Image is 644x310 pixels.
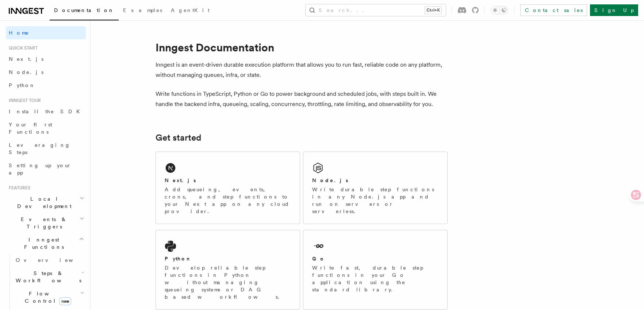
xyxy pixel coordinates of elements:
span: Features [6,185,30,191]
h2: Go [312,255,325,262]
a: Documentation [50,2,119,20]
span: Overview [16,257,91,263]
p: Write functions in TypeScript, Python or Go to power background and scheduled jobs, with steps bu... [156,89,448,109]
a: Leveraging Steps [6,138,86,159]
p: Add queueing, events, crons, and step functions to your Next app on any cloud provider. [165,186,291,215]
button: Inngest Functions [6,233,86,254]
button: Search...Ctrl+K [306,4,446,16]
a: Next.js [6,52,86,66]
a: PythonDevelop reliable step functions in Python without managing queueing systems or DAG based wo... [156,230,300,310]
a: Examples [119,2,166,20]
button: Local Development [6,192,86,213]
span: Examples [123,7,162,13]
p: Inngest is an event-driven durable execution platform that allows you to run fast, reliable code ... [156,60,448,80]
a: Sign Up [590,4,638,16]
a: Contact sales [520,4,587,16]
a: Node.js [6,66,86,79]
a: Home [6,26,86,39]
a: Next.jsAdd queueing, events, crons, and step functions to your Next app on any cloud provider. [156,152,300,224]
a: Your first Functions [6,118,86,138]
button: Toggle dark mode [491,6,508,15]
h2: Python [165,255,192,262]
span: Leveraging Steps [9,142,70,155]
a: GoWrite fast, durable step functions in your Go application using the standard library. [303,230,448,310]
button: Flow Controlnew [13,287,86,307]
span: Flow Control [13,290,80,305]
a: Get started [156,133,201,143]
a: Node.jsWrite durable step functions in any Node.js app and run on servers or serverless. [303,152,448,224]
h2: Next.js [165,177,196,184]
span: Python [9,82,35,88]
h2: Node.js [312,177,348,184]
a: AgentKit [166,2,214,20]
span: new [59,297,71,305]
a: Overview [13,254,86,267]
a: Setting up your app [6,159,86,179]
span: AgentKit [171,7,210,13]
kbd: Ctrl+K [425,7,441,14]
span: Install the SDK [9,109,84,114]
span: Events & Triggers [6,216,80,230]
span: Next.js [9,56,43,62]
a: Install the SDK [6,105,86,118]
span: Local Development [6,195,80,210]
span: Node.js [9,69,43,75]
p: Write durable step functions in any Node.js app and run on servers or serverless. [312,186,438,215]
span: Documentation [54,7,114,13]
p: Develop reliable step functions in Python without managing queueing systems or DAG based workflows. [165,264,291,301]
span: Inngest Functions [6,236,79,251]
span: Inngest tour [6,98,41,103]
span: Quick start [6,45,38,51]
span: Home [9,29,29,36]
a: Python [6,79,86,92]
span: Steps & Workflows [13,270,81,284]
button: Steps & Workflows [13,267,86,287]
button: Events & Triggers [6,213,86,233]
p: Write fast, durable step functions in your Go application using the standard library. [312,264,438,293]
span: Setting up your app [9,162,72,176]
span: Your first Functions [9,122,52,135]
h1: Inngest Documentation [156,41,448,54]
